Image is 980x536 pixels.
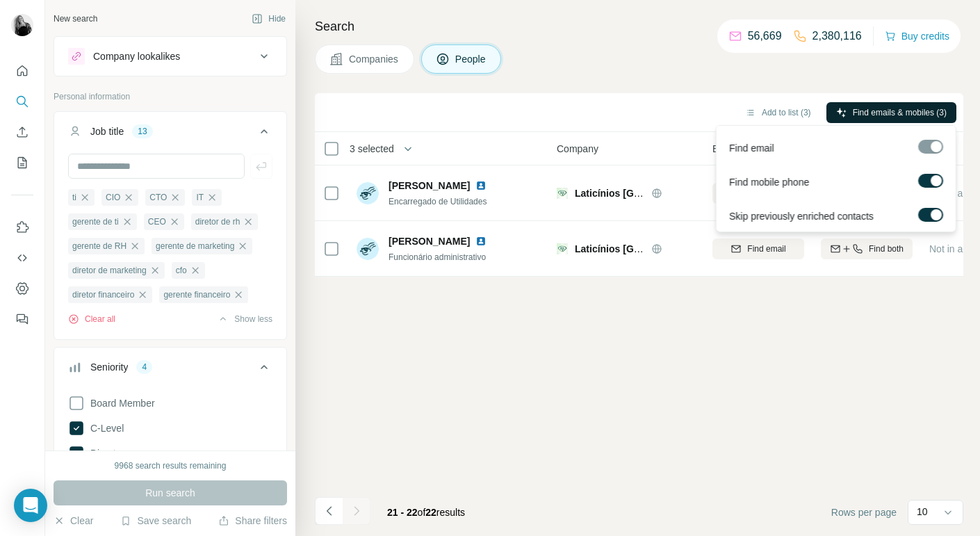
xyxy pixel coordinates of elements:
[712,142,737,156] span: Email
[475,180,487,191] img: LinkedIn logo
[218,514,287,528] button: Share filters
[812,28,862,44] p: 2,380,116
[85,446,124,460] span: Director
[72,289,134,301] span: diretor financeiro
[196,191,204,204] span: IT
[68,313,115,325] button: Clear all
[90,360,128,374] div: Seniority
[357,238,379,260] img: Avatar
[54,514,93,528] button: Clear
[557,243,568,254] img: Logo of Laticínios Porto Alegre
[712,238,804,259] button: Find email
[826,102,956,123] button: Find emails & mobiles (3)
[821,238,913,259] button: Find both
[11,276,33,301] button: Dashboard
[132,125,152,138] div: 13
[120,514,191,528] button: Save search
[11,89,33,114] button: Search
[106,191,120,204] span: CIO
[72,191,76,204] span: ti
[54,13,97,25] div: New search
[195,216,240,228] span: diretor de rh
[54,115,286,154] button: Job title13
[148,216,166,228] span: CEO
[85,396,155,410] span: Board Member
[315,497,343,525] button: Navigate to previous page
[729,141,774,155] span: Find email
[136,361,152,373] div: 4
[557,142,598,156] span: Company
[748,28,782,44] p: 56,669
[350,142,394,156] span: 3 selected
[389,252,486,262] span: Funcionário administrativo
[917,505,928,519] p: 10
[11,150,33,175] button: My lists
[11,245,33,270] button: Use Surfe API
[729,209,874,223] span: Skip previously enriched contacts
[54,40,286,73] button: Company lookalikes
[115,460,227,472] div: 9968 search results remaining
[11,307,33,332] button: Feedback
[11,58,33,83] button: Quick start
[389,197,487,206] span: Encarregado de Utilidades
[557,188,568,199] img: Logo of Laticínios Porto Alegre
[389,236,470,247] span: [PERSON_NAME]
[735,102,821,123] button: Add to list (3)
[218,313,272,325] button: Show less
[93,49,180,63] div: Company lookalikes
[387,507,418,518] span: 21 - 22
[14,489,47,522] div: Open Intercom Messenger
[885,26,949,46] button: Buy credits
[54,90,287,103] p: Personal information
[242,8,295,29] button: Hide
[11,215,33,240] button: Use Surfe on LinkedIn
[11,14,33,36] img: Avatar
[712,183,804,204] button: Find email
[853,106,947,119] span: Find emails & mobiles (3)
[929,243,977,254] span: Not in a list
[85,421,124,435] span: C-Level
[11,120,33,145] button: Enrich CSV
[349,52,400,66] span: Companies
[72,216,119,228] span: gerente de ti
[869,243,904,255] span: Find both
[747,243,785,255] span: Find email
[425,507,436,518] span: 22
[163,289,230,301] span: gerente financeiro
[389,179,470,193] span: [PERSON_NAME]
[315,17,963,36] h4: Search
[72,264,147,277] span: diretor de marketing
[54,350,286,389] button: Seniority4
[90,124,124,138] div: Job title
[831,505,897,519] span: Rows per page
[729,175,809,189] span: Find mobile phone
[149,191,167,204] span: CTO
[575,188,727,199] span: Laticínios [GEOGRAPHIC_DATA]
[475,236,487,247] img: LinkedIn logo
[387,507,465,518] span: results
[455,52,487,66] span: People
[418,507,426,518] span: of
[72,240,126,252] span: gerente de RH
[357,182,379,204] img: Avatar
[176,264,187,277] span: cfo
[156,240,234,252] span: gerente de marketing
[575,243,727,254] span: Laticínios [GEOGRAPHIC_DATA]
